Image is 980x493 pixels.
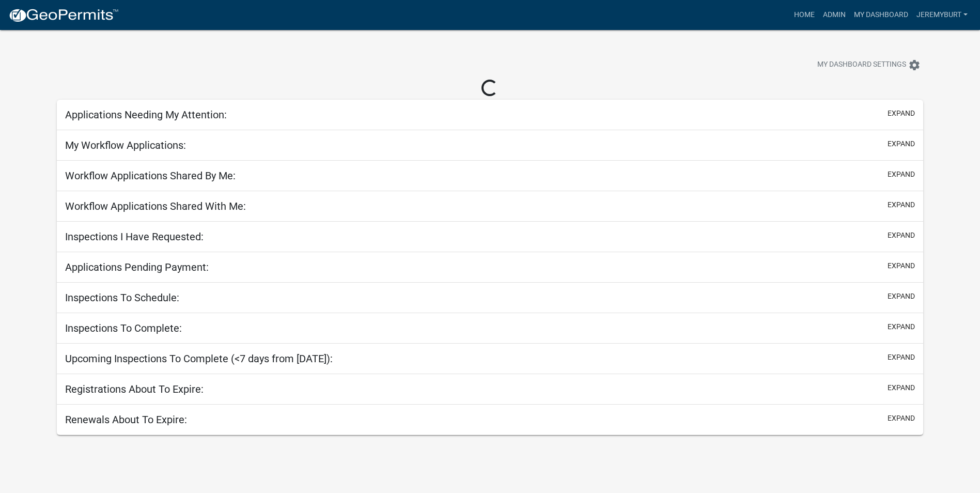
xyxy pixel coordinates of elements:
[888,291,915,302] button: expand
[65,291,179,304] h5: Inspections To Schedule:
[65,261,209,273] h5: Applications Pending Payment:
[809,55,929,75] button: My Dashboard Settingssettings
[912,5,972,25] a: JeremyBurt
[888,138,915,149] button: expand
[888,321,915,332] button: expand
[888,199,915,210] button: expand
[65,352,333,365] h5: Upcoming Inspections To Complete (<7 days from [DATE]):
[65,200,246,212] h5: Workflow Applications Shared With Me:
[888,260,915,271] button: expand
[888,169,915,180] button: expand
[65,383,204,395] h5: Registrations About To Expire:
[888,413,915,424] button: expand
[888,352,915,363] button: expand
[888,230,915,241] button: expand
[819,5,850,25] a: Admin
[817,59,906,71] span: My Dashboard Settings
[65,139,186,151] h5: My Workflow Applications:
[908,59,921,71] i: settings
[65,322,182,334] h5: Inspections To Complete:
[65,230,204,243] h5: Inspections I Have Requested:
[65,413,187,426] h5: Renewals About To Expire:
[888,382,915,393] button: expand
[65,109,227,121] h5: Applications Needing My Attention:
[65,170,236,182] h5: Workflow Applications Shared By Me:
[790,5,819,25] a: Home
[888,108,915,119] button: expand
[850,5,912,25] a: My Dashboard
